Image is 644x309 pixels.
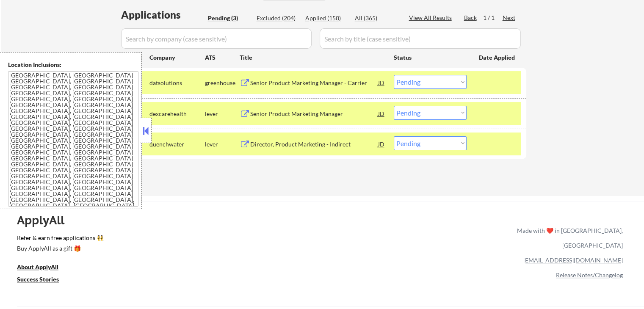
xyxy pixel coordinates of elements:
div: Pending (3) [208,14,250,22]
div: Title [240,53,386,62]
div: View All Results [409,14,454,22]
div: lever [205,110,240,118]
div: Date Applied [479,53,516,62]
div: datsolutions [149,79,205,87]
div: greenhouse [205,79,240,87]
a: [EMAIL_ADDRESS][DOMAIN_NAME] [523,257,623,264]
div: Made with ❤️ in [GEOGRAPHIC_DATA], [GEOGRAPHIC_DATA] [514,223,623,253]
div: Senior Product Marketing Manager [250,110,378,118]
div: Location Inclusions: [8,61,138,69]
a: Success Stories [17,275,70,285]
div: Status [394,50,467,65]
div: Next [503,14,516,22]
a: Buy ApplyAll as a gift 🎁 [17,244,102,254]
div: lever [205,140,240,149]
a: Refer & earn free applications 👯‍♀️ [17,235,340,244]
div: Applications [121,10,205,20]
div: JD [377,106,386,121]
div: Buy ApplyAll as a gift 🎁 [17,246,102,251]
div: JD [377,136,386,152]
input: Search by company (case sensitive) [121,28,312,49]
u: Success Stories [17,276,59,283]
div: Senior Product Marketing Manager - Carrier [250,79,378,87]
input: Search by title (case sensitive) [320,28,521,49]
u: About ApplyAll [17,263,58,270]
div: dexcarehealth [149,110,205,118]
div: 1 / 1 [483,14,503,22]
div: ApplyAll [17,213,74,227]
div: Applied (158) [305,14,348,22]
div: Director, Product Marketing - Indirect [250,140,378,149]
div: Back [464,14,478,22]
div: JD [377,75,386,90]
div: Company [149,53,205,62]
a: Release Notes/Changelog [556,271,623,279]
div: Excluded (204) [257,14,299,22]
div: quenchwater [149,140,205,149]
a: About ApplyAll [17,262,70,273]
div: ATS [205,53,240,62]
div: All (365) [355,14,397,22]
